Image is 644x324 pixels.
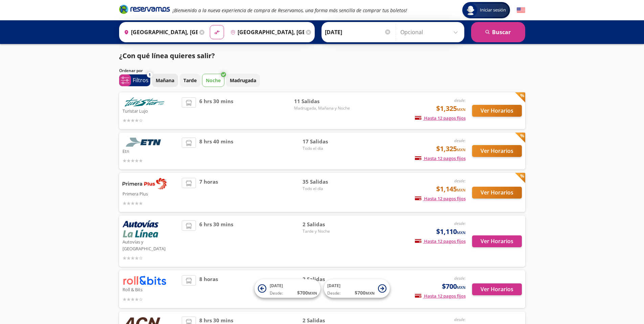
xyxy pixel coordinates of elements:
[119,74,150,86] button: 1Filtros
[173,7,407,14] em: ¡Bienvenido a la nueva experiencia de compra de Reservamos, una forma más sencilla de comprar tus...
[308,291,317,296] small: MXN
[123,178,166,189] img: Primera Plus
[254,279,320,298] button: [DATE]Desde:$700MXN
[121,24,198,41] input: Buscar Origen
[123,237,179,252] p: Autovías y [GEOGRAPHIC_DATA]
[119,51,215,61] p: ¿Con qué línea quieres salir?
[294,105,350,111] span: Madrugada, Mañana y Noche
[454,317,466,322] em: desde:
[355,289,375,296] span: $ 700
[199,178,218,207] span: 7 horas
[156,77,174,84] p: Mañana
[297,289,317,296] span: $ 700
[325,24,391,41] input: Elegir Fecha
[123,189,179,198] p: Primera Plus
[202,74,224,87] button: Noche
[294,97,350,105] span: 11 Salidas
[270,283,283,288] span: [DATE]
[415,238,466,244] span: Hasta 12 pagos fijos
[123,138,166,147] img: Etn
[303,221,350,228] span: 2 Salidas
[303,228,350,234] span: Tarde y Noche
[199,138,233,164] span: 8 hrs 40 mins
[454,138,466,143] em: desde:
[152,74,178,87] button: Mañana
[303,145,350,152] span: Todo el día
[454,275,466,281] em: desde:
[415,115,466,121] span: Hasta 12 pagos fijos
[119,68,143,74] p: Ordenar por
[472,283,522,295] button: Ver Horarios
[400,24,461,41] input: Opcional
[199,275,218,303] span: 8 horas
[415,155,466,161] span: Hasta 12 pagos fijos
[415,293,466,299] span: Hasta 12 pagos fijos
[123,275,166,285] img: Roll & Bits
[303,275,350,283] span: 2 Salidas
[457,147,466,152] small: MXN
[454,221,466,226] em: desde:
[472,187,522,199] button: Ver Horarios
[472,235,522,247] button: Ver Horarios
[457,107,466,112] small: MXN
[303,186,350,192] span: Todo el día
[228,24,304,41] input: Buscar Destino
[123,285,179,293] p: Roll & Bits
[123,221,158,237] img: Autovías y La Línea
[270,290,283,296] span: Desde:
[206,77,221,84] p: Noche
[180,74,200,87] button: Tarde
[199,221,233,262] span: 6 hrs 30 mins
[454,97,466,103] em: desde:
[436,144,466,154] span: $1,325
[454,178,466,184] em: desde:
[472,105,522,117] button: Ver Horarios
[303,178,350,186] span: 35 Salidas
[415,195,466,202] span: Hasta 12 pagos fijos
[517,6,525,15] button: English
[477,7,509,14] span: Iniciar sesión
[123,147,179,155] p: Etn
[327,283,340,288] span: [DATE]
[303,138,350,145] span: 17 Salidas
[119,4,170,14] i: Brand Logo
[324,279,390,298] button: [DATE]Desde:$700MXN
[442,281,466,292] span: $700
[183,77,197,84] p: Tarde
[149,72,151,78] span: 1
[472,145,522,157] button: Ver Horarios
[133,76,149,84] p: Filtros
[123,97,166,107] img: Turistar Lujo
[457,230,466,235] small: MXN
[457,285,466,290] small: MXN
[123,107,179,115] p: Turistar Lujo
[436,184,466,194] span: $1,145
[436,103,466,114] span: $1,325
[457,187,466,192] small: MXN
[436,227,466,237] span: $1,110
[230,77,256,84] p: Madrugada
[199,97,233,124] span: 6 hrs 30 mins
[119,4,170,16] a: Brand Logo
[365,291,375,296] small: MXN
[226,74,260,87] button: Madrugada
[471,22,525,42] button: Buscar
[327,290,340,296] span: Desde:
